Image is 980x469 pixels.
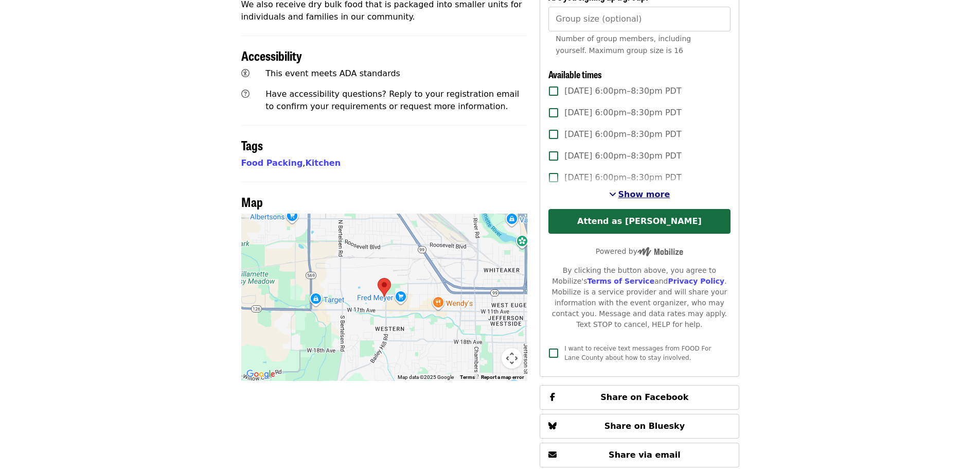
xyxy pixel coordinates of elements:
[265,68,400,78] span: This event meets ADA standards
[564,345,711,361] span: I want to receive text messages from FOOD For Lane County about how to stay involved.
[564,171,681,184] span: [DATE] 6:00pm–8:30pm PDT
[564,150,681,162] span: [DATE] 6:00pm–8:30pm PDT
[244,368,278,381] img: Google
[241,158,303,168] a: Food Packing
[548,7,730,31] input: [object Object]
[540,414,739,439] button: Share on Bluesky
[556,34,691,55] span: Number of group members, including yourself. Maximum group size is 16
[540,443,739,467] button: Share via email
[241,68,250,78] i: universal-access icon
[609,450,681,460] span: Share via email
[564,107,681,119] span: [DATE] 6:00pm–8:30pm PDT
[548,265,730,330] div: By clicking the button above, you agree to Mobilize's and . Mobilize is a service provider and wi...
[587,277,654,285] a: Terms of Service
[540,385,739,410] button: Share on Facebook
[548,67,602,81] span: Available times
[241,89,250,99] i: question-circle icon
[668,277,724,285] a: Privacy Policy
[564,85,681,97] span: [DATE] 6:00pm–8:30pm PDT
[265,89,519,111] span: Have accessibility questions? Reply to your registration email to confirm your requirements or re...
[241,136,263,154] span: Tags
[600,392,688,402] span: Share on Facebook
[244,368,278,381] a: Open this area in Google Maps (opens a new window)
[398,374,454,380] span: Map data ©2025 Google
[637,247,683,256] img: Powered by Mobilize
[241,158,306,168] span: ,
[618,189,670,199] span: Show more
[481,374,524,380] a: Report a map error
[241,193,263,211] span: Map
[609,188,670,201] button: See more timeslots
[241,46,302,64] span: Accessibility
[604,421,685,431] span: Share on Bluesky
[460,374,475,380] a: Terms
[502,348,522,369] button: Map camera controls
[596,247,683,255] span: Powered by
[564,128,681,141] span: [DATE] 6:00pm–8:30pm PDT
[305,158,341,168] a: Kitchen
[548,209,730,234] button: Attend as [PERSON_NAME]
